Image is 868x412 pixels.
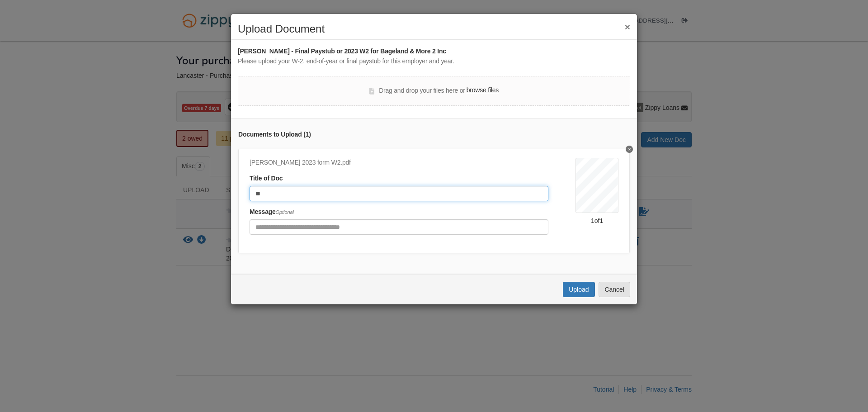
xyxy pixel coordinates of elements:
label: browse files [467,85,499,95]
h2: Upload Document [238,23,630,35]
input: Document Title [250,186,548,201]
button: × [625,22,630,32]
div: [PERSON_NAME] - Final Paystub or 2023 W2 for Bageland & More 2 Inc [238,47,630,57]
label: Title of Doc [250,174,283,184]
input: Include any comments on this document [250,219,548,235]
span: Optional [276,209,294,215]
button: Cancel [599,282,630,297]
div: Documents to Upload ( 1 ) [238,130,630,140]
div: Please upload your W-2, end-of-year or final paystub for this employer and year. [238,57,630,66]
button: Upload [563,282,594,297]
div: [PERSON_NAME] 2023 form W2.pdf [250,158,548,168]
button: Delete lau [626,146,633,153]
label: Message [250,207,294,217]
div: Drag and drop your files here or [369,85,499,96]
div: 1 of 1 [576,216,618,225]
